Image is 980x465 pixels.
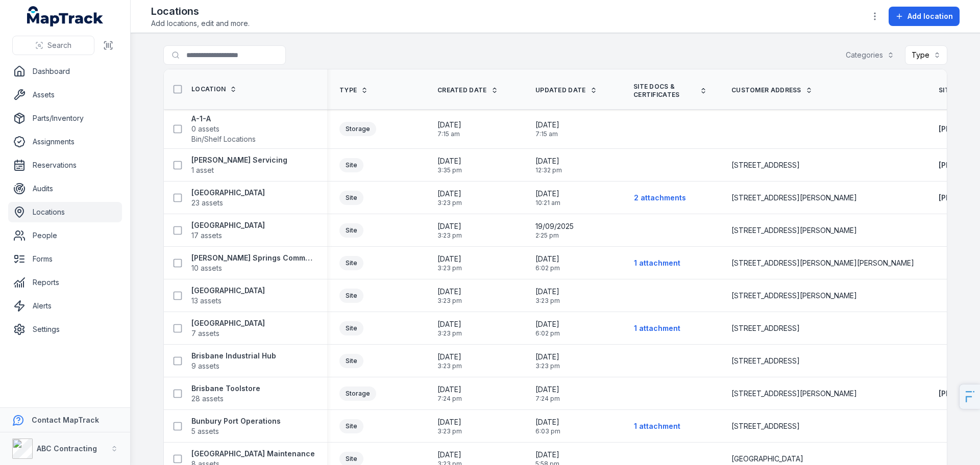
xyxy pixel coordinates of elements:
[191,253,315,263] strong: [PERSON_NAME] Springs Commercial Hub
[437,417,462,427] span: [DATE]
[437,352,462,370] time: 05/02/2025, 3:23:04 pm
[535,427,560,435] span: 6:03 pm
[8,296,122,316] a: Alerts
[8,155,122,175] a: Reservations
[731,86,813,94] a: Customer address
[437,120,461,130] span: [DATE]
[633,253,681,273] button: 1 attachment
[535,384,560,395] span: [DATE]
[8,61,122,82] a: Dashboard
[437,427,462,435] span: 3:23 pm
[633,83,696,99] span: Site Docs & Certificates
[731,291,857,301] span: [STREET_ADDRESS][PERSON_NAME]
[535,352,560,370] time: 05/02/2025, 3:23:04 pm
[535,189,560,207] time: 29/09/2025, 10:21:53 am
[437,156,462,174] time: 30/06/2025, 3:35:12 pm
[437,395,462,403] span: 7:24 pm
[191,361,219,371] span: 9 assets
[633,417,681,436] button: 1 attachment
[191,286,265,306] a: [GEOGRAPHIC_DATA]13 assets
[339,289,363,303] div: Site
[731,258,914,268] span: [STREET_ADDRESS][PERSON_NAME][PERSON_NAME]
[339,86,357,94] span: Type
[437,384,462,403] time: 23/01/2025, 7:24:08 pm
[437,417,462,435] time: 05/02/2025, 3:23:04 pm
[437,287,462,305] time: 05/02/2025, 3:23:04 pm
[8,178,122,199] a: Audits
[535,319,560,329] span: [DATE]
[191,328,219,339] span: 7 assets
[535,254,560,272] time: 13/02/2025, 6:02:45 pm
[535,156,562,166] span: [DATE]
[437,120,461,138] time: 01/07/2025, 7:15:11 am
[8,225,122,246] a: People
[437,319,462,329] span: [DATE]
[535,329,560,338] span: 6:02 pm
[339,158,363,172] div: Site
[339,321,363,335] div: Site
[191,416,281,426] strong: Bunbury Port Operations
[535,86,597,94] a: Updated Date
[37,444,97,453] strong: ABC Contracting
[437,221,462,240] time: 05/02/2025, 3:23:04 pm
[535,156,562,174] time: 22/07/2025, 12:32:31 pm
[535,120,559,130] span: [DATE]
[437,86,487,94] span: Created Date
[535,120,559,138] time: 01/07/2025, 7:15:11 am
[437,329,462,338] span: 3:23 pm
[191,230,222,241] span: 17 assets
[535,166,562,174] span: 12:32 pm
[191,286,265,296] strong: [GEOGRAPHIC_DATA]
[437,384,462,395] span: [DATE]
[191,134,256,144] span: Bin/Shelf Locations
[437,231,462,240] span: 3:23 pm
[191,114,256,124] strong: A-1-A
[191,318,265,339] a: [GEOGRAPHIC_DATA]7 assets
[535,264,560,272] span: 6:02 pm
[535,297,560,305] span: 3:23 pm
[191,426,219,436] span: 5 assets
[191,351,276,371] a: Brisbane Industrial Hub9 assets
[535,319,560,338] time: 13/02/2025, 6:02:58 pm
[535,417,560,435] time: 13/02/2025, 6:03:38 pm
[191,263,222,273] span: 10 assets
[535,417,560,427] span: [DATE]
[437,221,462,231] span: [DATE]
[437,319,462,338] time: 05/02/2025, 3:23:04 pm
[437,287,462,297] span: [DATE]
[889,7,960,26] button: Add location
[437,189,462,207] time: 05/02/2025, 3:23:04 pm
[191,85,237,93] a: Location
[437,362,462,370] span: 3:23 pm
[535,221,574,231] span: 19/09/2025
[191,351,276,361] strong: Brisbane Industrial Hub
[8,202,122,222] a: Locations
[339,256,363,270] div: Site
[191,85,226,93] span: Location
[535,86,586,94] span: Updated Date
[535,189,560,199] span: [DATE]
[437,254,462,264] span: [DATE]
[8,272,122,293] a: Reports
[191,383,260,394] strong: Brisbane Toolstore
[437,352,462,362] span: [DATE]
[633,83,707,99] a: Site Docs & Certificates
[191,394,224,404] span: 28 assets
[535,395,560,403] span: 7:24 pm
[437,156,462,166] span: [DATE]
[191,416,281,436] a: Bunbury Port Operations5 assets
[32,416,99,424] strong: Contact MapTrack
[437,166,462,174] span: 3:35 pm
[8,249,122,269] a: Forms
[731,86,801,94] span: Customer address
[191,165,214,175] span: 1 asset
[437,86,498,94] a: Created Date
[731,323,800,333] span: [STREET_ADDRESS]
[633,319,681,338] button: 1 attachment
[437,264,462,272] span: 3:23 pm
[339,122,376,136] div: Storage
[339,354,363,368] div: Site
[731,389,857,399] span: [STREET_ADDRESS][PERSON_NAME]
[191,318,265,328] strong: [GEOGRAPHIC_DATA]
[151,4,250,18] h2: Locations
